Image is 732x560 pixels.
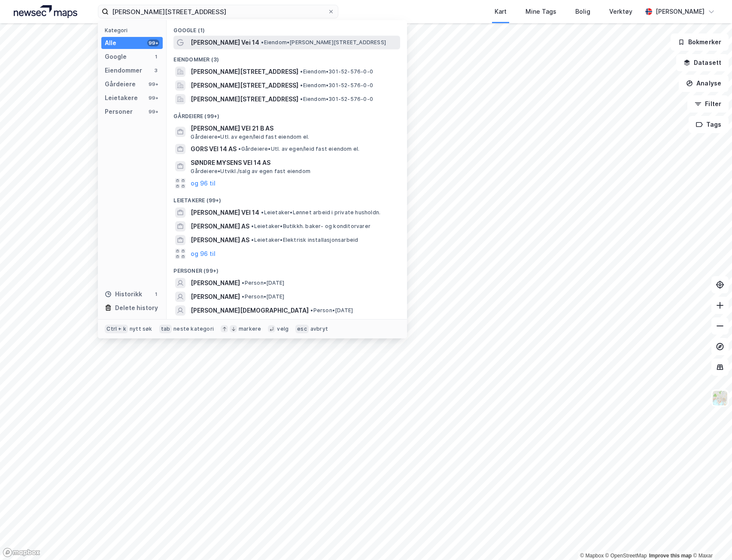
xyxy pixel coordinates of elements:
div: Leietakere [105,93,138,103]
div: Mine Tags [525,6,556,17]
span: Leietaker • Elektrisk installasjonsarbeid [251,237,358,243]
span: [PERSON_NAME] Vei 14 [191,37,259,48]
div: nytt søk [130,326,152,332]
div: Alle [105,38,116,48]
a: Mapbox homepage [3,548,40,557]
span: [PERSON_NAME] AS [191,221,249,231]
span: • [242,280,244,286]
span: [PERSON_NAME] AS [191,235,249,245]
input: Søk på adresse, matrikkel, gårdeiere, leietakere eller personer [109,5,328,18]
div: 1 [152,53,159,60]
button: Filter [687,95,729,113]
span: Eiendom • 301-52-576-0-0 [300,68,373,75]
div: markere [239,326,261,332]
img: logo.a4113a55bc3d86da70a041830d287a7e.svg [14,5,77,18]
button: Bokmerker [671,33,729,51]
div: Bolig [575,6,590,17]
span: Leietaker • Butikkh. baker- og konditorvarer [251,223,371,230]
iframe: Chat Widget [689,519,732,560]
span: Person • [DATE] [242,280,284,286]
span: • [261,209,264,216]
div: avbryt [310,326,328,332]
div: Kontrollprogram for chat [689,519,732,560]
button: Tags [689,116,729,133]
a: OpenStreetMap [605,553,647,559]
span: • [238,146,241,152]
span: Leietaker • Lønnet arbeid i private husholdn. [261,209,380,216]
span: • [300,68,303,75]
span: [PERSON_NAME] VEI 14 [191,207,259,218]
span: • [251,223,254,229]
div: Gårdeiere [105,79,136,89]
button: Analyse [679,75,729,92]
div: Eiendommer (3) [167,49,407,65]
span: • [251,237,254,243]
span: Person • [DATE] [310,307,353,314]
span: Eiendom • 301-52-576-0-0 [300,96,373,103]
span: • [261,39,264,46]
span: [PERSON_NAME] [191,292,240,302]
span: [PERSON_NAME] [191,278,240,288]
div: Personer (99+) [167,261,407,276]
span: Gårdeiere • Utl. av egen/leid fast eiendom el. [238,146,359,152]
a: Mapbox [580,553,604,559]
div: Verktøy [609,6,632,17]
div: 99+ [147,81,159,88]
div: Kart [495,6,507,17]
span: [PERSON_NAME][STREET_ADDRESS] [191,94,298,104]
div: Gårdeiere (99+) [167,106,407,122]
span: • [300,82,303,88]
button: og 96 til [191,178,216,189]
div: Historikk [105,289,142,299]
span: Gårdeiere • Utl. av egen/leid fast eiendom el. [191,134,309,140]
button: Datasett [676,54,729,71]
div: 99+ [147,108,159,115]
div: 1 [152,291,159,298]
div: 3 [152,67,159,74]
div: [PERSON_NAME] [656,6,705,17]
div: esc [295,325,309,333]
div: Google [105,52,127,62]
button: og 96 til [191,249,216,259]
span: GORS VEI 14 AS [191,144,237,154]
span: • [310,307,313,313]
div: Delete history [115,303,158,313]
span: SØNDRE MYSENS VEI 14 AS [191,158,397,168]
span: • [300,96,303,102]
span: [PERSON_NAME][STREET_ADDRESS] [191,67,298,77]
div: Ctrl + k [105,325,128,333]
div: velg [277,326,289,332]
div: Personer [105,107,133,117]
div: Kategori [105,27,163,33]
span: [PERSON_NAME][STREET_ADDRESS] [191,80,298,91]
span: [PERSON_NAME][DEMOGRAPHIC_DATA] [191,305,309,316]
span: Eiendom • 301-52-576-0-0 [300,82,373,89]
div: Leietakere (99+) [167,190,407,206]
img: Z [712,390,728,406]
div: tab [159,325,172,333]
div: Eiendommer [105,65,142,76]
span: Person • [DATE] [242,293,284,300]
div: neste kategori [173,326,214,332]
span: Gårdeiere • Utvikl./salg av egen fast eiendom [191,168,310,175]
div: 99+ [147,94,159,101]
a: Improve this map [649,553,692,559]
div: Google (1) [167,20,407,36]
span: • [242,293,244,300]
div: 99+ [147,40,159,46]
span: Eiendom • [PERSON_NAME][STREET_ADDRESS] [261,39,386,46]
span: [PERSON_NAME] VEI 21 B AS [191,123,397,134]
